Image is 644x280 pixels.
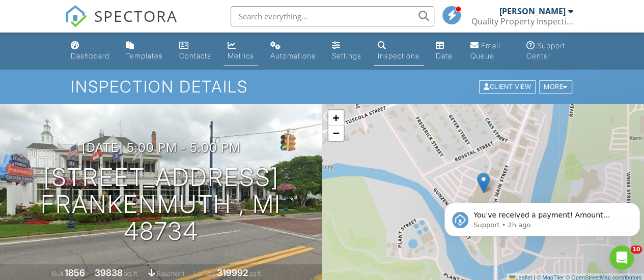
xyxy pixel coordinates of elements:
a: Inspections [374,37,424,66]
div: Quality Property Inspections LLC [471,16,573,26]
div: Data [436,51,452,60]
a: Support Center [522,37,577,66]
div: Settings [332,51,361,60]
input: Search everything... [231,6,434,26]
a: SPECTORA [65,14,178,35]
span: sq.ft. [249,270,262,277]
a: Templates [122,37,167,66]
div: Templates [126,51,163,60]
h3: [DATE] 5:00 pm - 5:00 pm [82,141,240,154]
span: 10 [630,245,642,254]
h1: Inspection Details [71,78,573,96]
div: 319992 [217,267,248,278]
a: Zoom out [328,126,344,141]
span: basement [157,270,184,277]
span: SPECTORA [94,5,178,26]
div: Email Queue [470,41,500,60]
a: Contacts [175,37,215,66]
a: Data [432,37,458,66]
div: Dashboard [71,51,109,60]
div: 1856 [65,267,85,278]
a: Client View [478,82,538,90]
div: Support Center [526,41,565,60]
img: Marker [477,172,490,193]
div: Inspections [378,51,419,60]
div: More [539,80,572,94]
img: The Best Home Inspection Software - Spectora [65,5,87,27]
span: Lot Size [194,270,215,277]
span: + [332,111,339,124]
div: [PERSON_NAME] [499,6,566,16]
div: Contacts [179,51,211,60]
div: Automations [270,51,316,60]
a: Zoom in [328,110,344,126]
div: Metrics [228,51,254,60]
div: 39838 [95,267,123,278]
a: Metrics [223,37,258,66]
a: Automations (Basic) [266,37,320,66]
span: − [332,127,339,139]
a: Settings [328,37,366,66]
iframe: Intercom live chat [609,245,634,270]
iframe: Intercom notifications message [440,181,644,253]
span: Built [52,270,63,277]
a: Dashboard [67,37,114,66]
div: Client View [479,80,536,94]
span: sq. ft. [124,270,138,277]
a: Email Queue [466,37,514,66]
h1: [STREET_ADDRESS] Frankenmuth , MI 48734 [16,164,306,244]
